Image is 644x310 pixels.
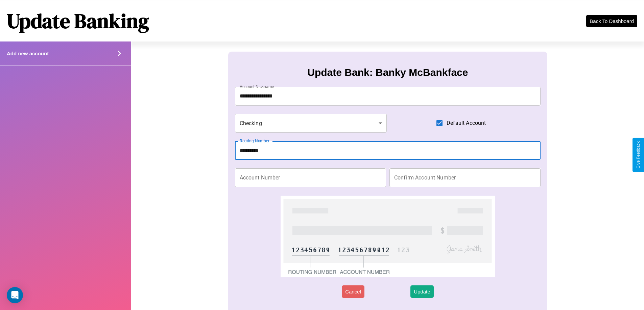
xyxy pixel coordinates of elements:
h3: Update Bank: Banky McBankface [307,67,468,78]
span: Default Account [447,119,486,127]
button: Back To Dashboard [586,15,637,27]
div: Open Intercom Messenger [7,287,23,303]
label: Account Nickname [240,84,274,89]
img: check [281,196,495,277]
h4: Add new account [7,51,49,56]
div: Give Feedback [636,141,641,169]
label: Routing Number [240,138,269,144]
div: Checking [235,114,387,133]
button: Update [410,285,433,298]
h1: Update Banking [7,7,149,35]
button: Cancel [342,285,364,298]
